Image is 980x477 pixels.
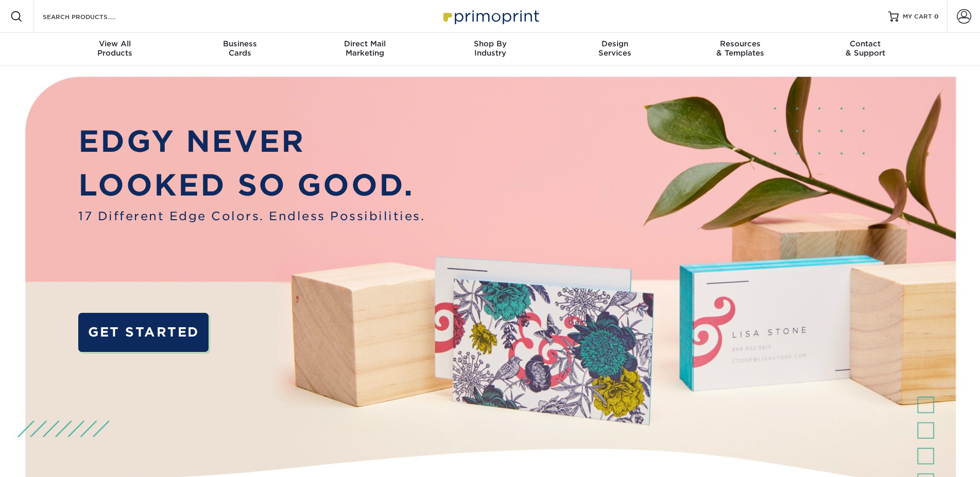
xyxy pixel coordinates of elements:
[177,33,302,66] a: BusinessCards
[553,33,678,66] a: DesignServices
[302,39,427,48] span: Direct Mail
[678,39,803,48] span: Resources
[803,39,928,48] span: Contact
[439,5,542,27] img: Primoprint
[803,39,928,58] div: & Support
[934,13,939,20] span: 0
[78,207,425,225] span: 17 Different Edge Colors. Endless Possibilities.
[177,39,302,58] div: Cards
[177,39,302,48] span: Business
[53,33,178,66] a: View AllProducts
[302,39,427,58] div: Marketing
[427,39,553,58] div: Industry
[553,39,678,58] div: Services
[53,39,178,48] span: View All
[53,39,178,58] div: Products
[903,12,932,21] span: MY CART
[553,39,678,48] span: Design
[78,313,209,351] a: GET STARTED
[678,39,803,58] div: & Templates
[78,163,425,207] p: LOOKED SO GOOD.
[302,33,427,66] a: Direct MailMarketing
[678,33,803,66] a: Resources& Templates
[427,33,553,66] a: Shop ByIndustry
[42,10,142,23] input: SEARCH PRODUCTS.....
[427,39,553,48] span: Shop By
[78,119,425,164] p: EDGY NEVER
[803,33,928,66] a: Contact& Support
